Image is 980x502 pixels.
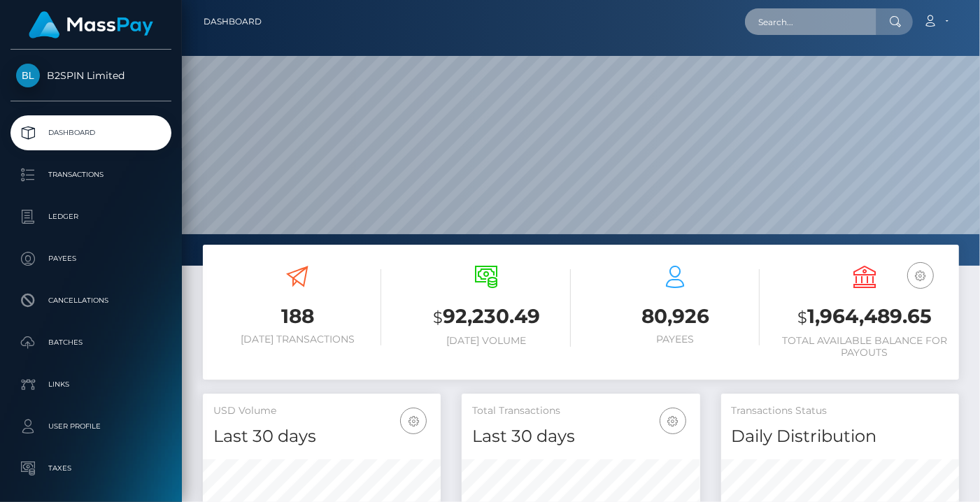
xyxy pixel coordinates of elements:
[16,416,166,437] p: User Profile
[10,241,171,276] a: Payees
[16,206,166,227] p: Ledger
[16,374,166,395] p: Links
[592,303,760,330] h3: 80,926
[10,325,171,360] a: Batches
[213,424,430,449] h4: Last 30 days
[16,64,40,87] img: B2SPIN Limited
[10,157,171,192] a: Transactions
[10,115,171,150] a: Dashboard
[16,458,166,479] p: Taxes
[781,303,949,331] h3: 1,964,489.65
[213,303,381,330] h3: 188
[10,199,171,234] a: Ledger
[10,283,171,318] a: Cancellations
[16,122,166,143] p: Dashboard
[732,424,949,449] h4: Daily Distribution
[402,303,570,331] h3: 92,230.49
[745,8,876,35] input: Search...
[10,451,171,486] a: Taxes
[16,290,166,311] p: Cancellations
[797,308,807,327] small: $
[204,7,262,36] a: Dashboard
[29,11,153,38] img: MassPay Logo
[10,409,171,444] a: User Profile
[10,69,171,82] span: B2SPIN Limited
[472,424,689,449] h4: Last 30 days
[213,334,381,345] h6: [DATE] Transactions
[213,404,430,418] h5: USD Volume
[10,367,171,402] a: Links
[592,334,760,345] h6: Payees
[16,332,166,353] p: Batches
[472,404,689,418] h5: Total Transactions
[16,164,166,185] p: Transactions
[16,248,166,269] p: Payees
[402,335,570,347] h6: [DATE] Volume
[781,335,949,359] h6: Total Available Balance for Payouts
[433,308,443,327] small: $
[732,404,949,418] h5: Transactions Status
